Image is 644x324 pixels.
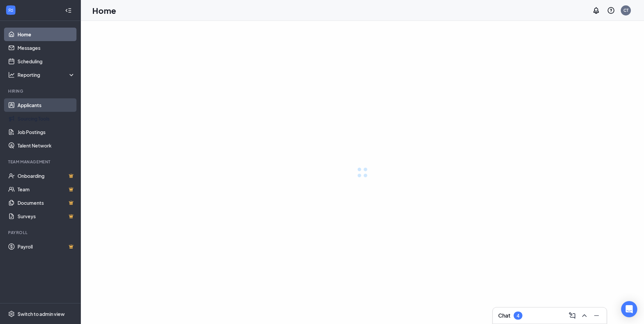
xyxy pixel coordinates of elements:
a: Talent Network [18,139,75,152]
a: OnboardingCrown [18,169,75,183]
a: Scheduling [18,55,75,68]
svg: Settings [8,311,15,317]
svg: Minimize [592,312,601,320]
svg: Analysis [8,71,15,78]
a: Applicants [18,98,75,112]
a: Home [18,28,75,41]
div: Switch to admin view [18,311,65,317]
svg: WorkstreamLogo [7,7,14,13]
a: Sourcing Tools [18,112,75,125]
div: Payroll [8,230,74,235]
a: Messages [18,41,75,55]
div: CT [623,7,629,13]
svg: ChevronUp [580,312,588,320]
h3: Chat [498,312,510,319]
button: Minimize [590,310,601,321]
button: ChevronUp [578,310,589,321]
a: Job Postings [18,125,75,139]
div: Hiring [8,88,74,94]
button: ComposeMessage [566,310,577,321]
div: 4 [517,313,519,319]
a: TeamCrown [18,183,75,196]
div: Team Management [8,159,74,165]
a: DocumentsCrown [18,196,75,209]
div: Reporting [18,71,75,78]
div: Open Intercom Messenger [621,301,637,317]
svg: Notifications [592,6,600,14]
a: PayrollCrown [18,240,75,253]
svg: ComposeMessage [568,312,576,320]
h1: Home [92,5,116,16]
a: SurveysCrown [18,209,75,223]
svg: Collapse [65,7,72,14]
svg: QuestionInfo [607,6,615,14]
